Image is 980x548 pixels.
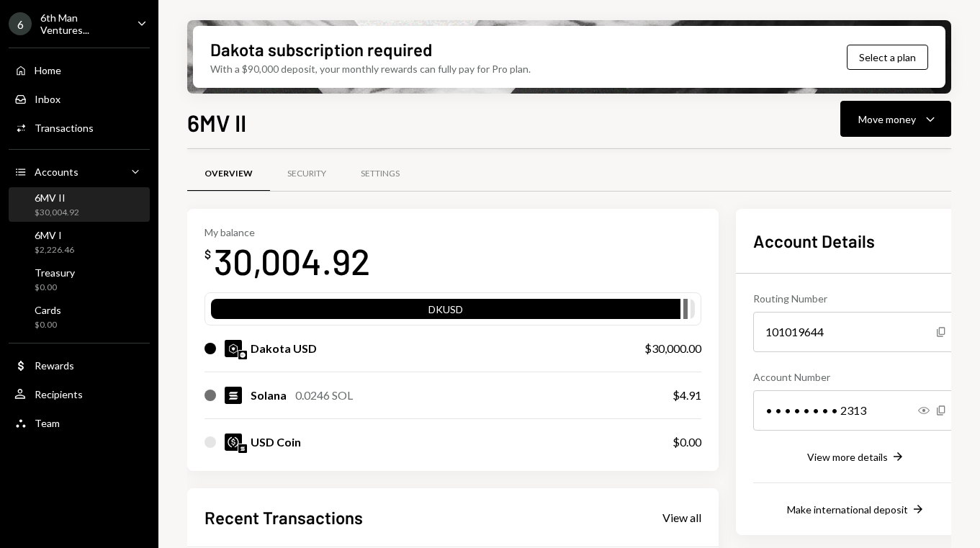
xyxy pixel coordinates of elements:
[858,112,916,127] div: Move money
[295,387,353,404] div: 0.0246 SOL
[673,387,701,404] div: $4.91
[251,387,287,404] div: Solana
[225,434,242,451] img: USDC
[9,57,150,83] a: Home
[9,86,150,112] a: Inbox
[35,282,75,294] div: $0.00
[9,410,150,436] a: Team
[35,359,74,372] div: Rewards
[204,226,370,238] div: My balance
[787,502,925,518] button: Make international deposit
[9,300,150,334] a: Cards$0.00
[251,340,317,357] div: Dakota USD
[287,168,326,180] div: Security
[9,12,32,35] div: 6
[238,351,247,359] img: base-mainnet
[40,12,125,36] div: 6th Man Ventures...
[9,114,150,140] a: Transactions
[847,45,928,70] button: Select a plan
[753,229,958,253] h2: Account Details
[225,387,242,404] img: SOL
[187,156,270,192] a: Overview
[9,352,150,378] a: Rewards
[270,156,343,192] a: Security
[211,302,680,322] div: DKUSD
[644,340,701,357] div: $30,000.00
[210,37,432,61] div: Dakota subscription required
[225,340,242,357] img: DKUSD
[35,388,83,400] div: Recipients
[35,304,61,316] div: Cards
[753,312,958,352] div: 101019644
[210,61,531,76] div: With a $90,000 deposit, your monthly rewards can fully pay for Pro plan.
[35,122,94,134] div: Transactions
[238,444,247,453] img: solana-mainnet
[35,64,61,76] div: Home
[35,93,60,105] div: Inbox
[662,511,701,525] div: View all
[9,158,150,184] a: Accounts
[204,247,211,261] div: $
[9,262,150,297] a: Treasury$0.00
[204,168,253,180] div: Overview
[9,225,150,259] a: 6MV I$2,226.46
[9,187,150,222] a: 6MV II$30,004.92
[662,509,701,525] a: View all
[343,156,417,192] a: Settings
[807,449,905,465] button: View more details
[35,244,74,256] div: $2,226.46
[807,451,888,463] div: View more details
[35,266,75,279] div: Treasury
[35,319,61,331] div: $0.00
[753,390,958,431] div: • • • • • • • • 2313
[204,506,363,529] h2: Recent Transactions
[35,192,79,204] div: 6MV II
[361,168,400,180] div: Settings
[187,108,246,137] h1: 6MV II
[214,238,370,284] div: 30,004.92
[35,207,79,219] div: $30,004.92
[35,417,60,429] div: Team
[787,503,908,516] div: Make international deposit
[753,369,958,385] div: Account Number
[840,101,951,137] button: Move money
[9,381,150,407] a: Recipients
[673,434,701,451] div: $0.00
[35,166,78,178] div: Accounts
[251,434,301,451] div: USD Coin
[35,229,74,241] div: 6MV I
[753,291,958,306] div: Routing Number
